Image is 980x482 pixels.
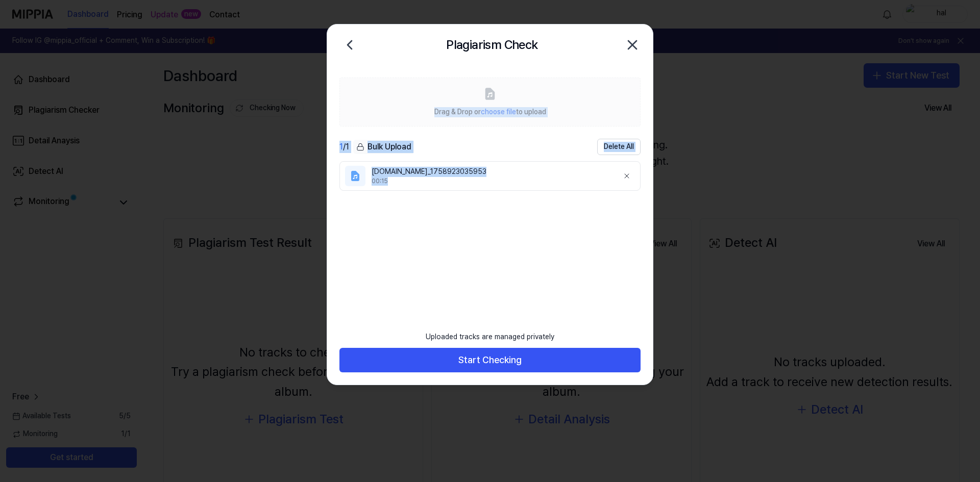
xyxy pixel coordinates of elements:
div: [DOMAIN_NAME]_1758923035953 [372,167,610,177]
span: Drag & Drop or to upload [434,108,546,116]
span: choose file [481,108,516,116]
button: Start Checking [339,348,641,372]
div: Bulk Upload [353,140,414,154]
div: / 1 [339,141,349,153]
button: Delete All [597,139,641,155]
button: Bulk Upload [353,140,414,155]
span: 1 [339,142,343,151]
h2: Plagiarism Check [446,35,537,55]
div: Uploaded tracks are managed privately [420,326,560,348]
div: 00:15 [372,177,610,186]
